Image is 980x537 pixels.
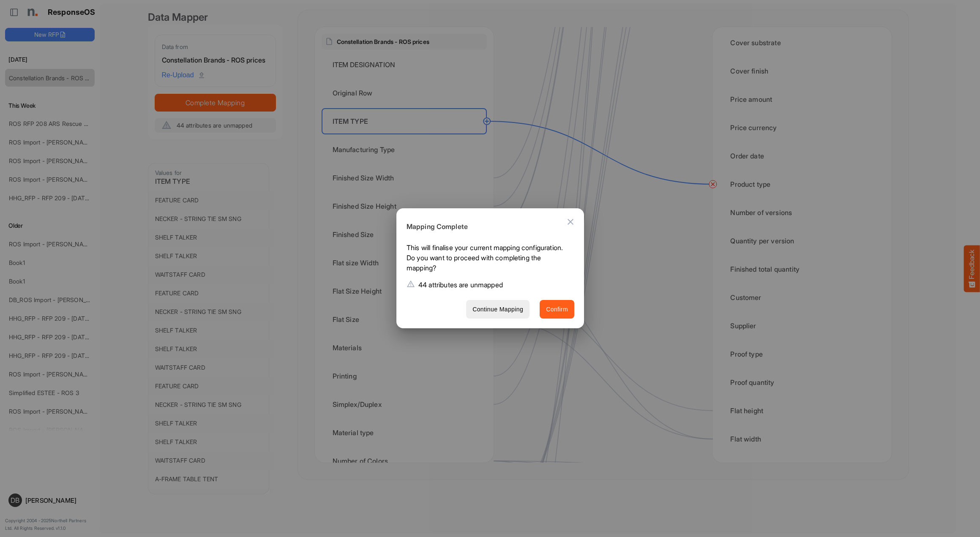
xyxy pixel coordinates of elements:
[546,304,568,315] span: Confirm
[472,304,523,315] span: Continue Mapping
[466,300,530,319] button: Continue Mapping
[407,243,568,276] p: This will finalise your current mapping configuration. Do you want to proceed with completing the...
[418,280,503,290] p: 44 attributes are unmapped
[540,300,574,319] button: Confirm
[407,221,568,232] h6: Mapping Complete
[560,212,581,232] button: Close dialog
